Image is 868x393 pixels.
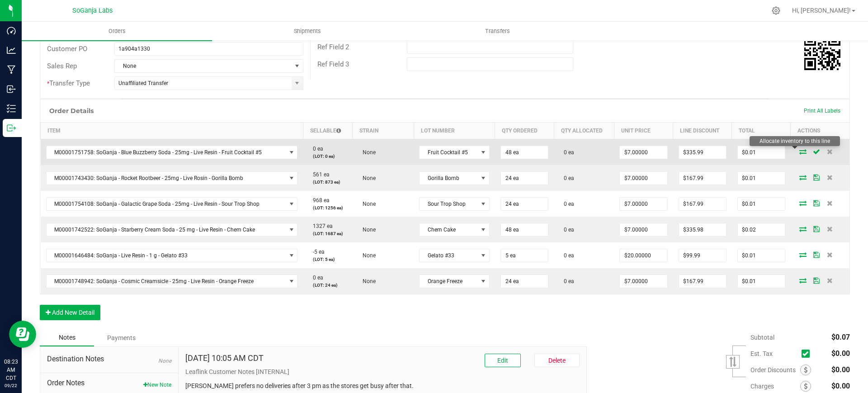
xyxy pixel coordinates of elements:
th: Actions [791,123,849,139]
input: 0 [738,172,785,185]
input: 0 [620,146,667,159]
span: None [358,252,376,259]
th: Unit Price [614,123,673,139]
th: Lot Number [414,123,495,139]
span: Ref Field 3 [317,60,349,68]
p: Leaflink Customer Notes [INTERNAL] [185,367,580,377]
span: Gelato #33 [420,249,478,262]
th: Qty Ordered [495,123,554,139]
span: Save Order Detail [810,226,823,232]
span: Hi, [PERSON_NAME]! [792,7,851,14]
span: Delete Order Detail [823,200,837,206]
span: Edit [497,357,508,364]
span: Shipments [282,27,333,35]
span: Ref Field 2 [317,43,349,51]
p: (LOT: 1687 ea) [308,230,347,237]
a: Orders [22,22,212,41]
span: NO DATA FOUND [46,171,298,185]
span: NO DATA FOUND [46,146,298,159]
input: 0 [620,198,667,210]
span: Sour Trop Shop [420,198,478,210]
span: Transfers [473,27,522,35]
input: 0 [620,249,667,262]
span: Charges [750,383,800,390]
div: Notes [40,329,94,346]
input: 0 [679,146,726,159]
span: NO DATA FOUND [46,197,298,211]
inline-svg: Inventory [7,104,16,113]
input: 0 [679,223,726,236]
span: Destination Notes [47,354,171,365]
span: $0.00 [831,365,850,374]
p: (LOT: 0 ea) [308,153,347,160]
a: Shipments [212,22,402,41]
input: 0 [679,172,726,185]
div: Payments [94,330,148,346]
button: New Note [143,381,171,389]
span: M00001742522: SoGanja - Starberry Cream Soda - 25 mg - Live Resin - Chem Cake [47,223,286,236]
button: Edit [485,354,521,367]
span: None [358,175,376,181]
p: [PERSON_NAME] prefers no deliveries after 3 pm as the stores get busy after that. [185,381,580,391]
input: 0 [501,146,548,159]
p: 08:23 AM CDT [4,358,18,382]
span: Subtotal [750,334,774,341]
span: Gorilla Bomb [420,172,478,185]
input: 0 [679,249,726,262]
span: NO DATA FOUND [46,275,298,288]
span: Delete [548,357,566,364]
iframe: Resource center [9,321,36,348]
span: Sales Rep [47,62,77,70]
inline-svg: Outbound [7,123,16,133]
div: Manage settings [770,6,782,15]
a: Transfers [402,22,593,41]
span: M00001748942: SoGanja - Cosmic Creamsicle - 25mg - Live Resin - Orange Freeze [47,275,286,288]
input: 0 [738,275,785,288]
button: Add New Detail [40,305,100,320]
inline-svg: Analytics [7,46,16,55]
span: 0 ea [559,252,574,259]
input: 0 [501,172,548,185]
span: None [358,149,376,156]
span: Orange Freeze [420,275,478,288]
span: 968 ea [308,197,330,204]
span: M00001646484: SoGanja - Live Resin - 1 g - Gelato #33 [47,249,286,262]
span: 0 ea [559,278,574,284]
input: 0 [501,249,548,262]
span: Order Notes [47,378,171,388]
input: 0 [620,275,667,288]
inline-svg: Dashboard [7,26,16,35]
p: (LOT: 1256 ea) [308,204,347,211]
span: NO DATA FOUND [46,223,298,237]
span: Delete Order Detail [823,175,837,180]
span: $0.00 [831,382,850,390]
span: Delete Order Detail [823,278,837,283]
th: Total [732,123,791,139]
span: Calculate excise tax [802,348,814,360]
th: Line Discount [673,123,732,139]
span: Fruit Cocktail #5 [420,146,478,159]
span: -5 ea [308,249,325,255]
span: Customer PO [47,45,87,53]
span: None [358,278,376,284]
span: Transfer Type [47,79,90,87]
span: None [115,60,291,72]
span: Save Order Detail [810,175,823,180]
span: 0 ea [559,227,574,233]
th: Sellable [303,123,353,139]
qrcode: 00004764 [804,34,840,70]
input: 0 [620,172,667,185]
span: Order Discounts [750,366,800,374]
th: Strain [353,123,414,139]
th: Item [41,123,303,139]
input: 0 [501,223,548,236]
span: Save Order Detail [810,252,823,257]
span: $0.00 [831,349,850,358]
img: Scan me! [804,34,840,70]
h1: Order Details [49,107,94,114]
span: Est. Tax [750,350,798,357]
span: Chem Cake [420,223,478,236]
inline-svg: Manufacturing [7,65,16,74]
input: 0 [679,275,726,288]
input: 0 [738,146,785,159]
